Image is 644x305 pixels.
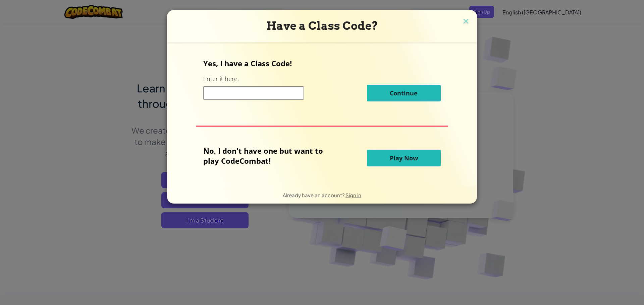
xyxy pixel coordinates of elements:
[203,75,239,83] label: Enter it here:
[266,19,378,32] span: Have a Class Code?
[390,154,418,162] span: Play Now
[203,58,440,68] p: Yes, I have a Class Code!
[390,89,418,97] span: Continue
[462,17,470,27] img: close icon
[367,85,441,101] button: Continue
[283,192,345,198] span: Already have an account?
[367,150,441,166] button: Play Now
[345,192,361,198] a: Sign in
[203,146,333,166] p: No, I don't have one but want to play CodeCombat!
